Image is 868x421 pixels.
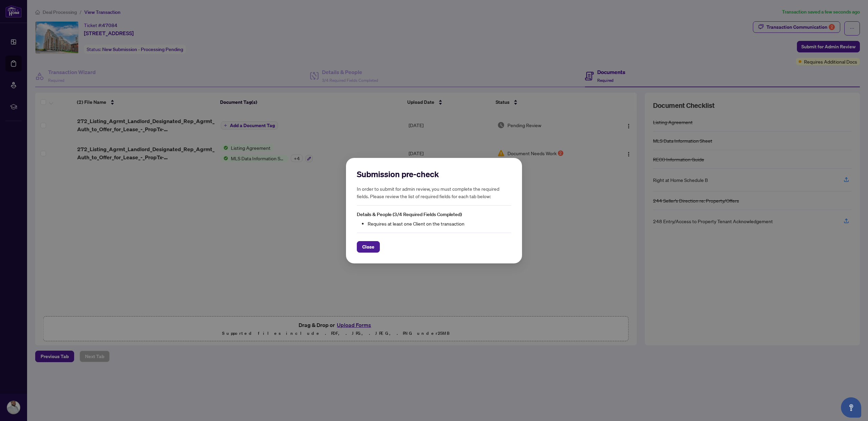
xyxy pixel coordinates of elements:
span: Details & People (3/4 Required Fields Completed) [357,211,462,217]
button: Open asap [841,397,861,418]
li: Requires at least one Client on the transaction [368,219,511,227]
button: Close [357,241,380,252]
h2: Submission pre-check [357,169,511,180]
h5: In order to submit for admin review, you must complete the required fields. Please review the lis... [357,185,511,200]
span: Close [362,241,374,252]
